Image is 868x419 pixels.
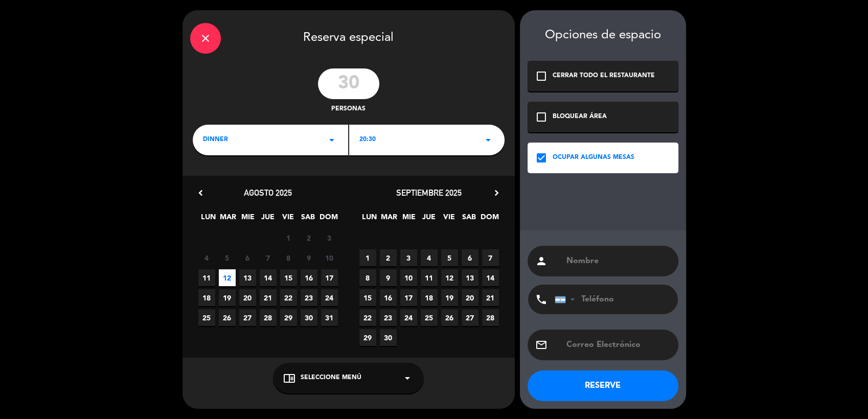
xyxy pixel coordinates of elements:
[239,249,256,266] span: 6
[219,269,236,286] span: 12
[359,249,376,266] span: 1
[301,373,361,383] span: Seleccione Menú
[421,289,438,306] span: 18
[481,211,497,228] span: DOM
[380,309,397,326] span: 23
[301,269,317,286] span: 16
[359,135,376,145] span: 20:30
[260,211,277,228] span: JUE
[462,289,478,306] span: 20
[359,329,376,346] span: 29
[280,309,297,326] span: 29
[482,309,499,326] span: 28
[555,285,667,314] input: Teléfono
[240,211,257,228] span: MIE
[359,309,376,326] span: 22
[239,289,256,306] span: 20
[553,71,655,81] div: CERRAR TODO EL RESTAURANTE
[441,211,458,228] span: VIE
[380,249,397,266] span: 2
[555,285,579,314] div: Argentina: +54
[400,249,417,266] span: 3
[359,289,376,306] span: 15
[198,309,215,326] span: 25
[203,135,228,145] span: dinner
[380,329,397,346] span: 30
[528,28,678,43] div: Opciones de espacio
[441,309,458,326] span: 26
[380,269,397,286] span: 9
[319,211,336,228] span: DOM
[421,309,438,326] span: 25
[482,269,499,286] span: 14
[321,269,338,286] span: 17
[462,249,478,266] span: 6
[260,309,277,326] span: 28
[220,211,237,228] span: MAR
[326,134,338,146] i: arrow_drop_down
[280,249,297,266] span: 8
[400,289,417,306] span: 17
[441,289,458,306] span: 19
[565,338,671,352] input: Correo Electrónico
[421,211,438,228] span: JUE
[359,269,376,286] span: 8
[301,249,317,266] span: 9
[260,289,277,306] span: 21
[198,249,215,266] span: 4
[318,68,379,99] input: 0
[260,249,277,266] span: 7
[441,249,458,266] span: 5
[219,289,236,306] span: 19
[535,255,547,267] i: person
[381,211,398,228] span: MAR
[482,289,499,306] span: 21
[535,111,547,123] i: check_box_outline_blank
[182,10,515,63] div: Reserva especial
[301,229,317,246] span: 2
[401,372,414,384] i: arrow_drop_down
[239,269,256,286] span: 13
[199,32,212,44] i: close
[300,211,316,228] span: SAB
[421,249,438,266] span: 4
[321,289,338,306] span: 24
[283,372,295,384] i: chrome_reader_mode
[280,269,297,286] span: 15
[280,289,297,306] span: 22
[195,188,206,198] i: chevron_left
[462,269,478,286] span: 13
[535,152,547,164] i: check_box
[380,289,397,306] span: 16
[260,269,277,286] span: 14
[321,229,338,246] span: 3
[280,229,297,246] span: 1
[553,112,607,122] div: BLOQUEAR ÁREA
[565,254,671,268] input: Nombre
[528,370,678,401] button: RESERVE
[553,153,634,163] div: OCUPAR ALGUNAS MESAS
[301,309,317,326] span: 30
[239,309,256,326] span: 27
[535,70,547,82] i: check_box_outline_blank
[441,269,458,286] span: 12
[462,309,478,326] span: 27
[400,309,417,326] span: 24
[198,269,215,286] span: 11
[482,249,499,266] span: 7
[301,289,317,306] span: 23
[321,309,338,326] span: 31
[219,249,236,266] span: 5
[482,134,494,146] i: arrow_drop_down
[280,211,296,228] span: VIE
[321,249,338,266] span: 10
[535,293,547,306] i: phone
[535,339,547,351] i: email
[401,211,418,228] span: MIE
[200,211,217,228] span: LUN
[244,188,292,198] span: agosto 2025
[396,188,462,198] span: septiembre 2025
[198,289,215,306] span: 18
[361,211,378,228] span: LUN
[421,269,438,286] span: 11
